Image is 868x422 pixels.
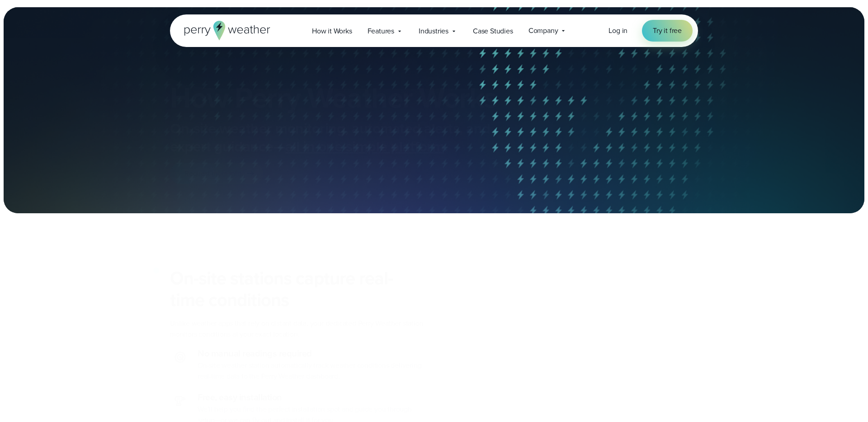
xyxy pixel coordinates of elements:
[368,26,394,37] span: Features
[642,20,693,42] a: Try it free
[465,22,521,40] a: Case Studies
[419,26,448,37] span: Industries
[473,26,513,37] span: Case Studies
[653,25,682,36] span: Try it free
[609,25,627,36] a: Log in
[609,25,627,36] span: Log in
[312,26,352,37] span: How it Works
[304,22,360,40] a: How it Works
[528,25,558,36] span: Company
